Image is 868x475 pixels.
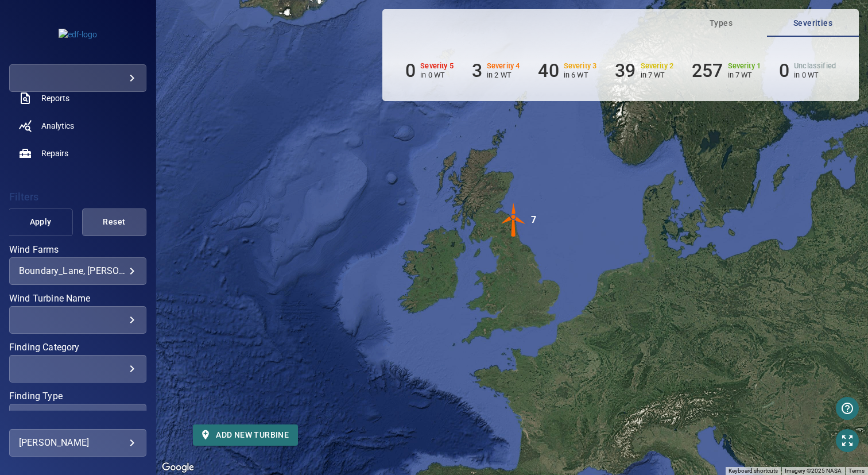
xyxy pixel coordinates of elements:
div: Finding Category [9,355,146,383]
span: Add new turbine [202,428,289,442]
span: Repairs [41,148,68,159]
h6: Severity 5 [420,62,454,70]
h6: 39 [615,60,635,82]
img: edf-logo [59,29,97,40]
li: Severity 1 [692,60,761,82]
span: Types [682,16,760,30]
a: reports noActive [9,84,146,112]
h6: Severity 2 [641,62,674,70]
div: Finding Type [9,404,146,431]
div: Wind Farms [9,257,146,285]
a: Open this area in Google Maps (opens a new window) [159,460,197,475]
label: Finding Type [9,392,146,401]
h6: 0 [779,60,789,82]
div: [PERSON_NAME] [19,434,137,452]
div: Wind Turbine Name [9,306,146,334]
div: edf [9,64,146,92]
img: Google [159,460,197,475]
gmp-advanced-marker: 7 [497,203,531,239]
a: Terms (opens in new tab) [848,468,865,474]
p: in 6 WT [564,71,597,79]
button: Reset [82,208,146,236]
li: Severity 5 [405,60,454,82]
a: repairs noActive [9,140,146,167]
button: Add new turbine [193,424,298,446]
img: windFarmIconCat4.svg [497,203,531,237]
label: Wind Farms [9,245,146,254]
h4: Filters [9,191,146,203]
h6: Severity 4 [487,62,520,70]
p: in 0 WT [794,71,836,79]
li: Severity Unclassified [779,60,836,82]
li: Severity 3 [538,60,596,82]
p: in 0 WT [420,71,454,79]
span: Apply [22,215,58,229]
h6: 3 [472,60,482,82]
div: Boundary_Lane, [PERSON_NAME] [19,265,137,276]
span: Reset [96,215,132,229]
button: Apply [8,208,72,236]
p: in 2 WT [487,71,520,79]
h6: Unclassified [794,62,836,70]
span: Imagery ©2025 NASA [785,468,842,474]
p: in 7 WT [728,71,761,79]
h6: Severity 1 [728,62,761,70]
h6: 0 [405,60,416,82]
span: Reports [41,92,69,104]
li: Severity 4 [472,60,520,82]
h6: 257 [692,60,723,82]
span: Analytics [41,120,74,132]
label: Wind Turbine Name [9,294,146,303]
button: Keyboard shortcuts [728,467,778,475]
li: Severity 2 [615,60,673,82]
a: analytics noActive [9,112,146,140]
p: in 7 WT [641,71,674,79]
label: Finding Category [9,343,146,352]
h6: 40 [538,60,559,82]
div: 7 [531,203,536,237]
h6: Severity 3 [564,62,597,70]
span: Severities [774,16,852,30]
